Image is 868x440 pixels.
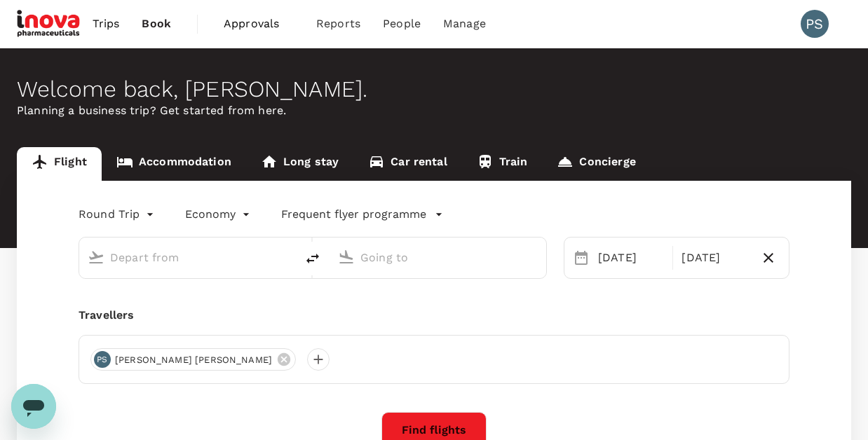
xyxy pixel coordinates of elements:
a: Car rental [353,147,462,181]
a: Concierge [542,147,650,181]
iframe: Button to launch messaging window [11,384,56,429]
a: Long stay [246,147,353,181]
a: Flight [17,147,102,181]
button: Open [536,256,539,259]
div: Travellers [79,307,789,324]
span: Trips [93,15,120,32]
div: Round Trip [79,203,157,226]
span: [PERSON_NAME] [PERSON_NAME] [107,353,280,367]
img: iNova Pharmaceuticals [17,8,81,39]
span: Manage [443,15,486,32]
div: Welcome back , [PERSON_NAME] . [17,76,851,102]
a: Accommodation [102,147,246,181]
p: Planning a business trip? Get started from here. [17,102,851,119]
a: Train [462,147,543,181]
button: delete [296,242,330,275]
span: People [383,15,421,32]
div: PS [801,10,829,38]
button: Open [286,256,289,259]
input: Depart from [110,247,266,268]
span: Book [142,15,171,32]
div: PS [94,351,111,368]
div: Economy [185,203,253,226]
span: Approvals [224,15,294,32]
span: Reports [316,15,360,32]
p: Frequent flyer programme [281,206,426,223]
div: PS[PERSON_NAME] [PERSON_NAME] [90,348,296,371]
div: [DATE] [676,244,753,272]
div: [DATE] [592,244,670,272]
button: Frequent flyer programme [281,206,443,223]
input: Going to [360,247,517,268]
